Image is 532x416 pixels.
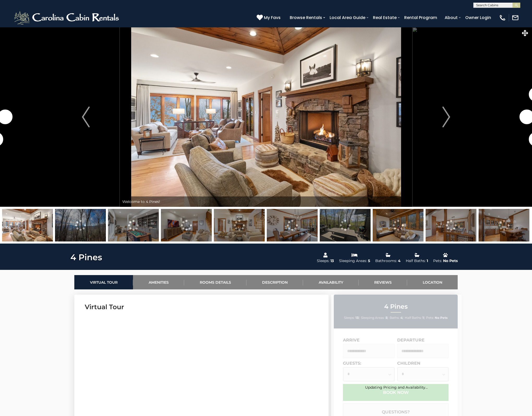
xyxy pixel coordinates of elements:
[407,275,458,289] a: Location
[85,302,318,312] h3: Virtual Tour
[82,107,90,127] img: arrow
[52,27,120,207] button: Previous
[303,275,359,289] a: Availability
[214,209,265,241] img: 165405909
[55,209,106,241] img: 165468330
[2,209,53,241] img: 165405908
[161,209,212,241] img: 165405942
[246,275,303,289] a: Description
[512,14,519,21] img: mail-regular-white.png
[426,209,476,241] img: 165405913
[267,209,318,241] img: 165405916
[287,13,325,22] a: Browse Rentals
[264,14,281,21] span: My Favs
[479,209,529,241] img: 165405914
[74,275,133,289] a: Virtual Tour
[442,107,450,127] img: arrow
[402,13,440,22] a: Rental Program
[463,13,494,22] a: Owner Login
[499,14,506,21] img: phone-regular-white.png
[359,275,407,289] a: Reviews
[257,14,282,21] a: My Favs
[373,209,424,241] img: 165405918
[13,10,121,26] img: White-1-2.png
[370,13,399,22] a: Real Estate
[327,13,368,22] a: Local Area Guide
[120,196,412,207] div: Welcome to 4 Pines!
[108,209,159,241] img: 165405944
[184,275,246,289] a: Rooms Details
[133,275,184,289] a: Amenities
[442,13,460,22] a: About
[331,385,462,390] div: Updating Pricing and Availability...
[320,209,371,241] img: 168540248
[412,27,480,207] button: Next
